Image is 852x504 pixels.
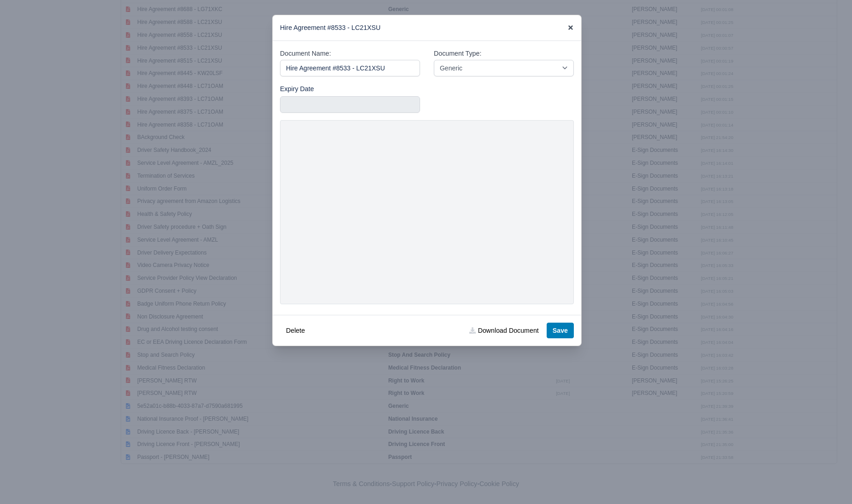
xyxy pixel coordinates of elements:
[806,460,852,504] iframe: Chat Widget
[280,84,314,94] label: Expiry Date
[463,323,544,338] a: Download Document
[280,323,311,338] button: Delete
[280,48,331,59] label: Document Name:
[273,15,581,41] div: Hire Agreement #8533 - LC21XSU
[547,323,574,338] button: Save
[434,48,481,59] label: Document Type:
